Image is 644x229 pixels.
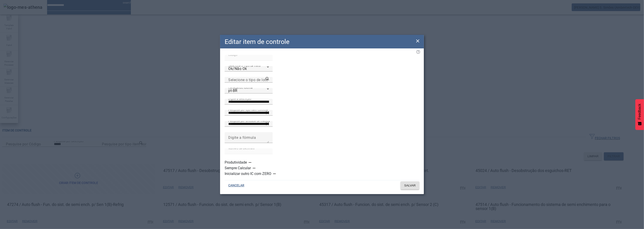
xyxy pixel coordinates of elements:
button: CANCELAR [225,181,248,190]
mat-label: Código [228,53,237,57]
mat-label: Digite a fórmula [228,136,256,140]
label: Produtividade [225,160,248,165]
input: Number [228,77,269,83]
input: Number [228,110,269,116]
mat-label: Número de decimais [228,147,255,150]
button: Feedback - Mostrar pesquisa [635,99,644,130]
button: SALVAR [401,181,419,190]
label: Inicializar outro IC com ZERO [225,171,272,177]
label: Sempre Calcular [225,165,252,171]
mat-label: Pesquise por unidade de medida [228,119,270,123]
span: pt-BR [228,88,238,93]
mat-label: Digite a descrição [228,97,251,100]
h2: Editar item de controle [225,37,289,47]
mat-label: Selecione o tipo de lote [228,78,268,82]
input: Number [228,121,269,127]
span: Feedback [638,104,642,119]
span: SALVAR [404,183,416,188]
mat-label: Pesquise por tipo item controle [228,108,268,112]
span: Ok/Não Ok [228,67,247,71]
span: CANCELAR [228,183,244,188]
